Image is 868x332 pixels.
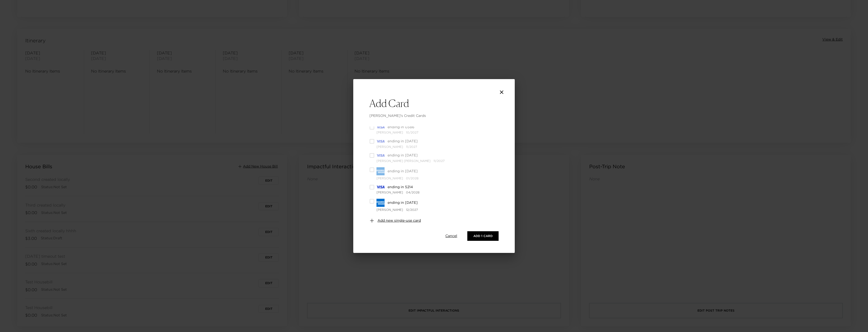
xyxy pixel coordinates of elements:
h3: Add Card [369,97,499,109]
span: Add new single-use card [377,218,421,223]
p: 04/2028 [406,190,420,195]
p: 12/2027 [406,208,418,212]
button: Cancel [445,234,457,239]
p: [PERSON_NAME] [376,190,403,195]
span: ending in 5214 [388,185,413,190]
button: Add new single-use card [369,218,421,223]
img: credit card type [376,199,385,207]
button: close [497,87,507,97]
span: ending in [DATE] [388,200,418,205]
p: [PERSON_NAME] [376,208,403,212]
span: [PERSON_NAME]'s Credit Cards [369,113,499,118]
img: credit card type [376,186,385,188]
button: Add 1 Card [467,231,499,241]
